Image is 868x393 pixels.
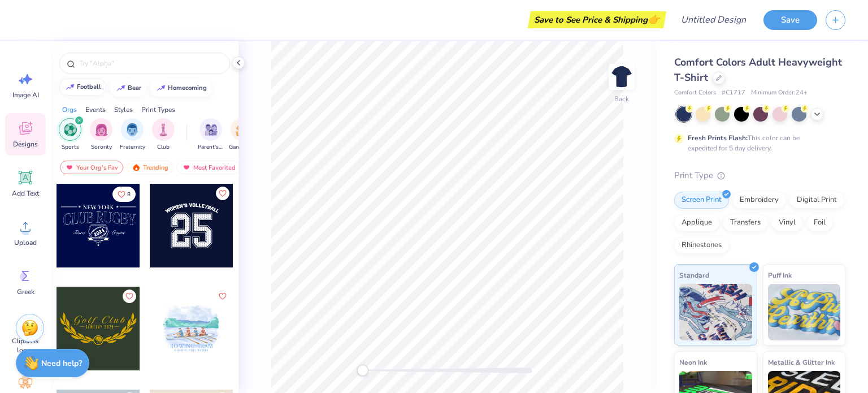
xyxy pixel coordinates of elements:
[648,12,660,26] span: 👉
[132,163,141,171] img: trending.gif
[112,187,136,202] button: Like
[90,118,112,152] button: filter button
[77,84,101,90] div: football
[357,365,368,376] div: Accessibility label
[128,85,141,91] div: bear
[13,140,38,149] span: Designs
[771,214,803,231] div: Vinyl
[157,143,170,152] span: Club
[674,214,719,231] div: Applique
[150,80,212,97] button: homecoming
[614,94,629,104] div: Back
[688,133,827,153] div: This color can be expedited for 5 day delivery.
[120,143,145,152] span: Fraternity
[157,123,170,136] img: Club Image
[91,143,112,152] span: Sorority
[110,80,146,97] button: bear
[120,118,145,152] button: filter button
[688,133,748,142] strong: Fresh Prints Flash:
[610,66,633,88] img: Back
[789,192,844,209] div: Digital Print
[236,123,249,136] img: Game Day Image
[806,214,833,231] div: Foil
[672,8,755,31] input: Untitled Design
[60,161,123,174] div: Your Org's Fav
[198,118,224,152] button: filter button
[12,90,39,100] span: Image AI
[141,105,175,115] div: Print Types
[177,161,241,174] div: Most Favorited
[7,336,44,355] span: Clipart & logos
[126,123,138,136] img: Fraternity Image
[120,118,145,152] div: filter for Fraternity
[768,284,841,340] img: Puff Ink
[64,123,77,136] img: Sports Image
[732,192,786,209] div: Embroidery
[78,58,223,69] input: Try "Alpha"
[229,118,255,152] div: filter for Game Day
[198,118,224,152] div: filter for Parent's Weekend
[65,163,74,171] img: most_fav.gif
[116,85,125,92] img: trend_line.gif
[66,84,75,90] img: trend_line.gif
[674,55,842,84] span: Comfort Colors Adult Heavyweight T-Shirt
[85,105,106,115] div: Events
[674,88,716,98] span: Comfort Colors
[152,118,175,152] button: filter button
[674,192,729,209] div: Screen Print
[763,10,817,30] button: Save
[531,11,663,28] div: Save to See Price & Shipping
[17,287,34,296] span: Greek
[205,123,218,136] img: Parent's Weekend Image
[59,118,81,152] button: filter button
[152,118,175,152] div: filter for Club
[95,123,108,136] img: Sorority Image
[114,105,133,115] div: Styles
[59,79,106,96] button: football
[216,290,229,303] button: Like
[62,105,77,115] div: Orgs
[751,88,808,98] span: Minimum Order: 24 +
[127,192,131,197] span: 8
[722,88,745,98] span: # C1717
[62,143,79,152] span: Sports
[768,269,792,281] span: Puff Ink
[41,358,82,369] strong: Need help?
[198,143,224,152] span: Parent's Weekend
[768,356,835,368] span: Metallic & Glitter Ink
[168,85,207,91] div: homecoming
[12,189,39,198] span: Add Text
[127,161,173,174] div: Trending
[679,356,707,368] span: Neon Ink
[59,118,81,152] div: filter for Sports
[723,214,768,231] div: Transfers
[182,163,191,171] img: most_fav.gif
[123,290,136,303] button: Like
[674,237,729,254] div: Rhinestones
[679,269,709,281] span: Standard
[679,284,752,340] img: Standard
[229,118,255,152] button: filter button
[157,85,166,92] img: trend_line.gif
[216,187,229,200] button: Like
[90,118,112,152] div: filter for Sorority
[674,169,845,182] div: Print Type
[14,238,37,247] span: Upload
[229,143,255,152] span: Game Day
